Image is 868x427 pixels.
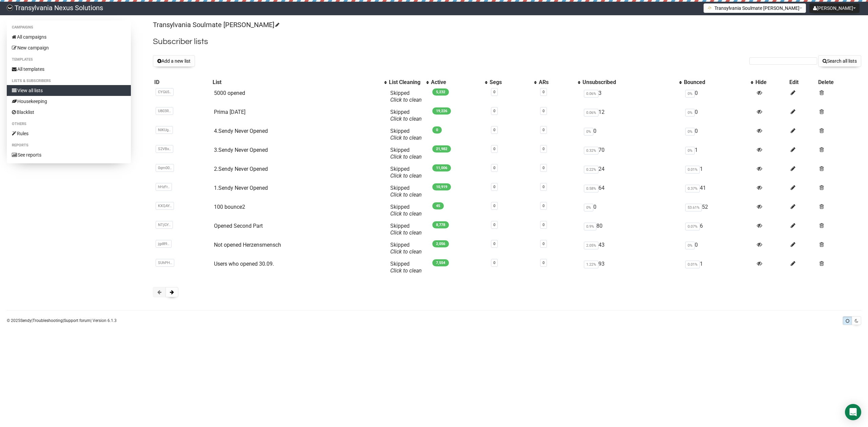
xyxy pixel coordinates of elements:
a: 0 [542,185,545,189]
span: Skipped [390,204,422,217]
a: 0 [493,166,495,170]
td: 70 [581,144,683,163]
td: 0 [581,201,683,220]
span: Skipped [390,90,422,103]
td: 12 [581,106,683,125]
span: 0% [584,204,593,211]
th: Unsubscribed: No sort applied, activate to apply an ascending sort [581,78,683,87]
span: 0% [685,128,695,136]
a: 0 [493,223,495,227]
td: 0 [683,87,754,106]
span: NIKUg.. [156,126,173,134]
a: 2.Sendy Never Opened [214,166,268,172]
td: 64 [581,182,683,201]
a: 0 [493,147,495,151]
span: NTjGY.. [156,221,173,229]
a: 0 [542,109,545,113]
div: Bounced [684,79,747,86]
span: 0.32% [584,147,598,155]
div: ARs [539,79,574,86]
th: Segs: No sort applied, activate to apply an ascending sort [488,78,538,87]
td: 0 [683,106,754,125]
a: 0 [542,261,545,265]
div: Segs [490,79,531,86]
div: List [213,79,381,86]
span: Skipped [390,185,422,198]
a: Sendy [20,318,32,323]
span: 21,982 [432,145,451,152]
span: 2,056 [432,240,449,247]
a: All campaigns [7,32,131,42]
span: 0 [432,126,442,134]
span: KXQAY.. [156,202,174,210]
a: Click to clean [390,116,422,122]
a: Click to clean [390,172,422,179]
li: Campaigns [7,23,131,32]
th: Hide: No sort applied, sorting is disabled [754,78,788,87]
a: Not opened Herzensmensch [214,242,281,248]
li: Others [7,120,131,128]
span: 1.22% [584,261,598,268]
span: 0.9% [584,223,596,230]
div: Hide [755,79,787,86]
a: 0 [542,147,545,151]
span: 0.58% [584,185,598,192]
a: Blacklist [7,107,131,118]
span: 0% [685,147,695,155]
a: All templates [7,64,131,75]
span: 10,919 [432,183,451,190]
a: Click to clean [390,154,422,160]
span: 0.01% [685,166,700,174]
div: Unsubscribed [583,79,676,86]
a: 0 [542,204,545,208]
span: Skipped [390,166,422,179]
td: 52 [683,201,754,220]
li: Reports [7,141,131,149]
th: ARs: No sort applied, activate to apply an ascending sort [537,78,581,87]
span: Skipped [390,261,422,274]
span: Skipped [390,147,422,160]
td: 43 [581,239,683,258]
a: Prima [DATE] [214,109,245,115]
span: 45 [432,202,444,209]
a: View all lists [7,85,131,96]
a: 0 [493,185,495,189]
li: Lists & subscribers [7,77,131,85]
td: 0 [683,125,754,144]
div: Edit [789,79,815,86]
td: 24 [581,163,683,182]
span: 5,232 [432,88,449,96]
a: 5000 opened [214,90,245,96]
td: 1 [683,258,754,277]
a: Click to clean [390,97,422,103]
span: 0.22% [584,166,598,174]
a: Troubleshooting [33,318,63,323]
span: Skipped [390,242,422,255]
img: 1.png [707,5,713,11]
button: [PERSON_NAME] [809,3,860,13]
a: Support forum [64,318,91,323]
th: List: No sort applied, activate to apply an ascending sort [211,78,388,87]
span: 0qm00.. [156,164,174,172]
div: List Cleaning [389,79,423,86]
th: Bounced: No sort applied, activate to apply an ascending sort [683,78,754,87]
span: jgd89.. [156,240,172,248]
a: 0 [542,242,545,246]
span: 0.07% [685,223,700,230]
div: ID [154,79,210,86]
a: Rules [7,128,131,139]
a: 0 [493,128,495,132]
th: ID: No sort applied, sorting is disabled [153,78,211,87]
span: 0.06% [584,109,598,117]
th: Delete: No sort applied, sorting is disabled [817,78,861,87]
a: 0 [493,109,495,113]
a: Click to clean [390,267,422,274]
div: Delete [818,79,860,86]
a: Click to clean [390,229,422,236]
a: 100 bounce2 [214,204,245,210]
p: © 2025 | | | Version 6.1.3 [7,317,117,324]
a: 0 [542,128,545,132]
span: 7,554 [432,259,449,266]
span: Skipped [390,128,422,141]
span: S2VBx.. [156,145,173,153]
